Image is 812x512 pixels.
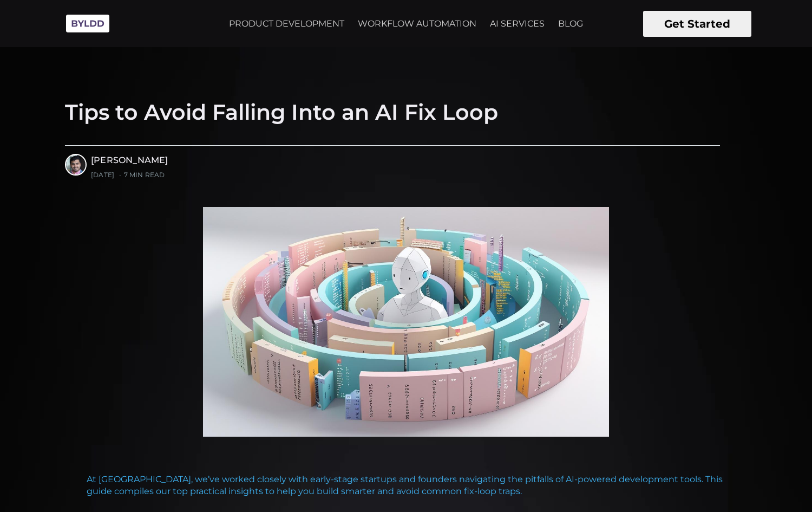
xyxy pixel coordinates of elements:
[65,99,720,126] h1: Tips to Avoid Falling Into an AI Fix Loop
[643,11,751,37] button: Get Started
[351,10,483,37] a: WORKFLOW AUTOMATION
[483,10,551,37] a: AI SERVICES
[222,10,351,37] a: PRODUCT DEVELOPMENT
[552,10,590,37] a: BLOG
[91,171,114,179] time: [DATE]
[203,207,609,437] img: Tips to Avoid Falling Into an AI Fix Loop
[66,155,86,174] img: Ayush Singhvi
[117,171,165,179] span: 7 min read
[91,155,168,165] a: [PERSON_NAME]
[119,171,121,179] span: •
[61,9,115,38] img: Byldd - Product Development Company
[87,474,723,496] a: At [GEOGRAPHIC_DATA], we’ve worked closely with early-stage startups and founders navigating the ...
